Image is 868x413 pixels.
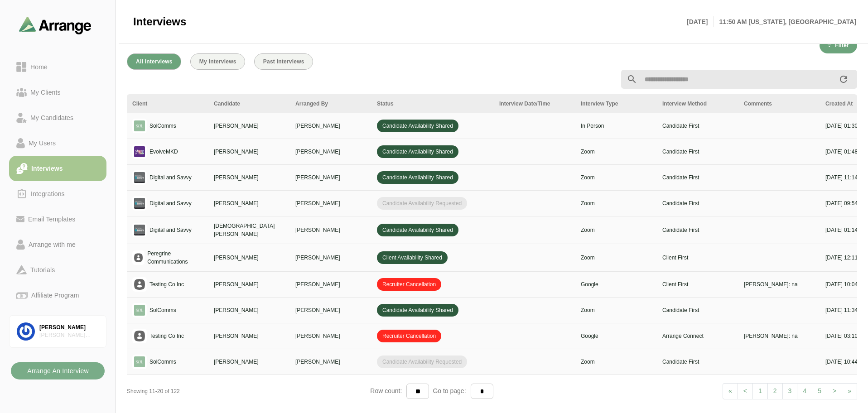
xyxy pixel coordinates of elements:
p: In Person [581,122,651,130]
p: Zoom [581,226,651,234]
div: My Clients [27,87,64,98]
div: My Users [25,138,59,149]
p: Google [581,332,651,340]
span: < [743,387,747,394]
p: [PERSON_NAME] [295,332,366,340]
p: [PERSON_NAME] [214,199,285,207]
a: Affiliate Program [9,283,106,308]
a: My Candidates [9,105,106,130]
img: logo [132,170,147,185]
span: » [848,387,851,394]
button: Arrange An Interview [11,362,105,379]
p: Digital and Savvy [149,199,192,207]
p: EvolveMKD [149,148,178,156]
span: Candidate Availability Shared [377,120,458,132]
span: Recruiter Cancellation [377,278,441,291]
p: [PERSON_NAME] [214,280,285,288]
p: 11:50 AM [US_STATE], [GEOGRAPHIC_DATA] [714,16,856,27]
a: My Clients [9,80,106,105]
span: Client Availability Shared [377,251,448,264]
p: [DATE] [687,16,714,27]
a: Interviews [9,156,106,181]
a: Tutorials [9,257,106,283]
span: Candidate Availability Requested [377,355,467,368]
p: Zoom [581,358,651,366]
img: logo [132,119,147,133]
div: Showing 11-20 of 122 [127,387,370,395]
div: Arrange with me [25,239,79,250]
p: Candidate First [662,199,733,207]
div: Status [377,100,488,108]
p: Arrange Connect [662,332,733,340]
p: Candidate First [662,173,733,182]
p: [PERSON_NAME] [295,148,366,156]
p: [DEMOGRAPHIC_DATA][PERSON_NAME] [214,222,285,238]
div: [PERSON_NAME] [39,324,99,331]
img: logo [132,196,147,211]
span: Interviews [133,15,186,29]
div: Comments [744,100,815,108]
p: Client First [662,280,733,288]
p: Digital and Savvy [149,226,192,234]
div: [PERSON_NAME]: na [744,332,815,340]
p: [PERSON_NAME] [295,306,366,314]
div: Email Templates [24,214,79,225]
p: [PERSON_NAME] [295,254,366,262]
p: Zoom [581,306,651,314]
span: Row count: [370,387,406,394]
a: Home [9,54,106,80]
div: [PERSON_NAME] Associates [39,331,99,339]
p: Google [581,280,651,288]
span: Candidate Availability Shared [377,171,458,184]
span: Past Interviews [263,58,304,65]
div: [PERSON_NAME]: na [744,280,815,288]
div: Home [27,62,51,72]
p: [PERSON_NAME] [214,148,285,156]
div: My Candidates [27,112,77,123]
span: Candidate Availability Shared [377,224,458,236]
span: My Interviews [199,58,236,65]
a: 4 [797,383,812,399]
b: Arrange An Interview [27,362,89,379]
p: SolComms [149,358,176,366]
p: SolComms [149,306,176,314]
p: SolComms [149,122,176,130]
button: Past Interviews [254,53,313,70]
a: 3 [782,383,798,399]
p: Candidate First [662,358,733,366]
div: Interview Type [581,100,651,108]
p: [PERSON_NAME] [295,280,366,288]
span: Candidate Availability Requested [377,197,467,210]
div: Candidate [214,100,285,108]
a: Integrations [9,181,106,206]
img: logo [132,303,147,317]
a: Email Templates [9,206,106,232]
img: logo [132,144,147,159]
span: Go to page: [429,387,470,394]
div: Interviews [28,163,67,174]
p: [PERSON_NAME] [295,122,366,130]
p: Digital and Savvy [149,173,192,182]
button: Filter [820,37,857,53]
p: [PERSON_NAME] [295,358,366,366]
p: [PERSON_NAME] [295,199,366,207]
a: [PERSON_NAME][PERSON_NAME] Associates [9,315,106,348]
div: Tutorials [27,264,58,275]
p: Candidate First [662,122,733,130]
i: appended action [838,74,849,85]
img: placeholder logo [132,277,147,292]
p: Candidate First [662,226,733,234]
div: Interview Method [662,100,733,108]
div: Interview Date/Time [499,100,570,108]
p: [PERSON_NAME] [214,332,285,340]
span: Recruiter Cancellation [377,330,441,342]
p: [PERSON_NAME] [214,173,285,182]
p: Candidate First [662,306,733,314]
p: Client First [662,254,733,262]
span: Candidate Availability Shared [377,145,458,158]
a: 5 [812,383,827,399]
p: Zoom [581,199,651,207]
p: Zoom [581,173,651,182]
span: Candidate Availability Shared [377,304,458,317]
div: Integrations [27,188,68,199]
